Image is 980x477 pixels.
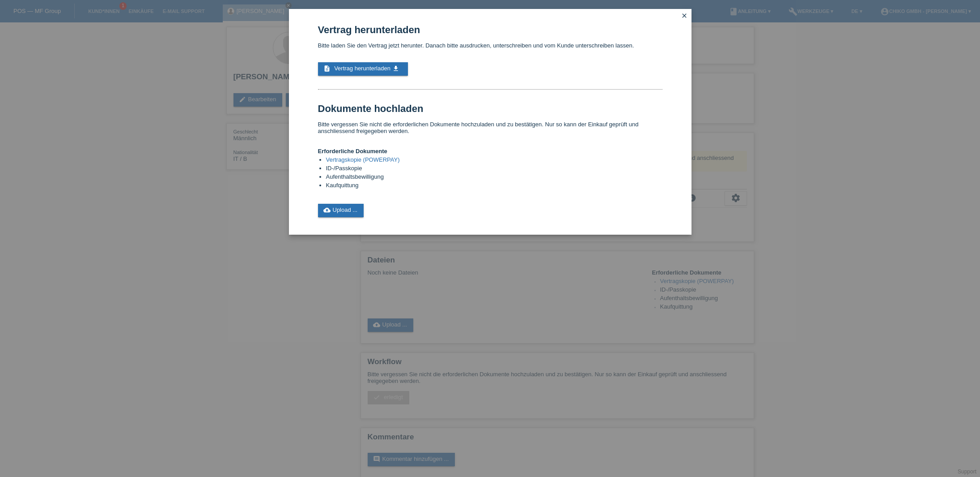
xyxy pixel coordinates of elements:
[323,206,331,214] i: cloud_upload
[326,173,662,182] li: Aufenthaltsbewilligung
[326,182,662,190] li: Kaufquittung
[323,65,331,72] i: description
[679,11,690,21] a: close
[318,42,662,49] p: Bitte laden Sie den Vertrag jetzt herunter. Danach bitte ausdrucken, unterschreiben und vom Kunde...
[326,156,400,163] a: Vertragskopie (POWERPAY)
[318,121,662,134] p: Bitte vergessen Sie nicht die erforderlichen Dokumente hochzuladen und zu bestätigen. Nur so kann...
[318,204,364,217] a: cloud_uploadUpload ...
[318,24,662,35] h1: Vertrag herunterladen
[318,62,408,76] a: description Vertrag herunterladen get_app
[318,103,662,114] h1: Dokumente hochladen
[681,12,688,19] i: close
[318,148,662,155] h4: Erforderliche Dokumente
[334,65,390,72] span: Vertrag herunterladen
[326,165,662,173] li: ID-/Passkopie
[392,65,399,72] i: get_app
